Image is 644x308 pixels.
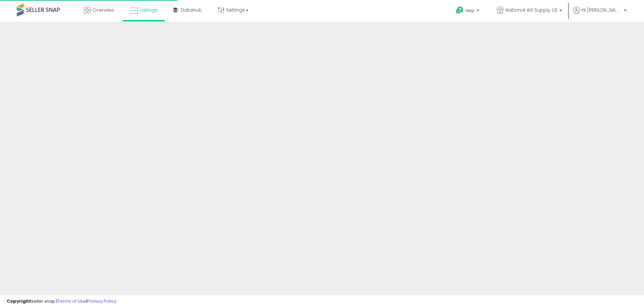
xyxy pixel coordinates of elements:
a: Help [450,1,486,22]
span: Overview [92,7,114,13]
div: seller snap | | [7,298,116,305]
a: Terms of Use [57,298,86,304]
span: National Art Supply US [505,7,557,13]
a: Hi [PERSON_NAME] [573,7,627,22]
a: Privacy Policy [87,298,116,304]
span: Help [466,8,475,13]
span: Hi [PERSON_NAME] [582,7,622,13]
i: Get Help [455,6,464,14]
strong: Copyright [7,298,31,304]
span: Listings [140,7,158,13]
span: DataHub [181,7,202,13]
